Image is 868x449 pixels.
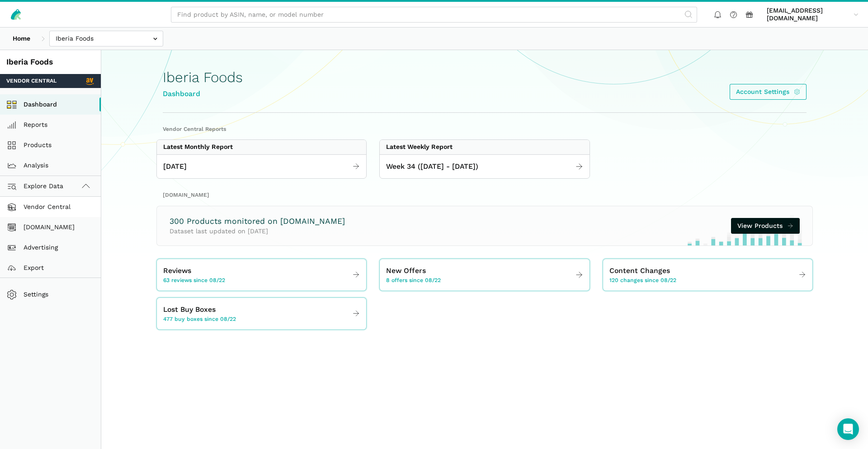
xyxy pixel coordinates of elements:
a: View Products [731,218,800,234]
a: Lost Buy Boxes 477 buy boxes since 08/22 [157,301,366,326]
span: 63 reviews since 08/22 [163,277,225,285]
h2: Vendor Central Reports [163,125,807,134]
h2: [DOMAIN_NAME] [163,191,807,199]
span: Vendor Central [6,77,57,85]
span: Week 34 ([DATE] - [DATE]) [386,161,478,172]
span: Lost Buy Boxes [163,304,216,315]
div: Open Intercom Messenger [837,418,859,440]
span: 8 offers since 08/22 [386,277,441,285]
span: Explore Data [9,181,63,192]
span: [EMAIL_ADDRESS][DOMAIN_NAME] [767,7,850,23]
a: New Offers 8 offers since 08/22 [380,262,589,287]
div: Dashboard [163,88,243,100]
span: Content Changes [609,265,670,277]
a: Week 34 ([DATE] - [DATE]) [380,158,589,176]
a: [EMAIL_ADDRESS][DOMAIN_NAME] [764,5,862,24]
h3: 300 Products monitored on [DOMAIN_NAME] [170,216,345,227]
a: Home [6,31,37,46]
a: [DATE] [157,158,366,176]
div: Latest Weekly Report [386,143,453,151]
p: Dataset last updated on [DATE] [170,227,345,236]
input: Find product by ASIN, name, or model number [171,7,697,23]
span: Reviews [163,265,191,277]
a: Content Changes 120 changes since 08/22 [603,262,812,287]
span: View Products [737,221,783,231]
div: Latest Monthly Report [163,143,233,151]
span: 477 buy boxes since 08/22 [163,315,236,324]
a: Account Settings [730,84,807,100]
span: [DATE] [163,161,187,172]
h1: Iberia Foods [163,69,243,85]
div: Iberia Foods [6,56,94,68]
a: Reviews 63 reviews since 08/22 [157,262,366,287]
span: 120 changes since 08/22 [609,277,676,285]
span: New Offers [386,265,426,277]
input: Iberia Foods [49,31,163,46]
